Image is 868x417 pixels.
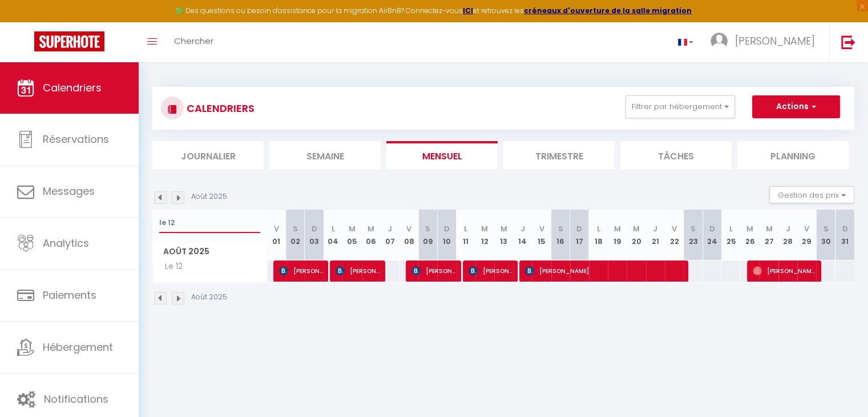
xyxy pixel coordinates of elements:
th: 24 [703,210,721,260]
span: Août 2025 [153,243,267,260]
a: créneaux d'ouverture de la salle migration [524,6,692,15]
th: 11 [457,210,475,260]
abbr: M [368,223,374,234]
img: logout [841,35,855,49]
th: 02 [286,210,305,260]
button: Actions [752,95,840,118]
abbr: M [481,223,488,234]
abbr: D [444,223,450,234]
th: 18 [589,210,608,260]
th: 21 [646,210,665,260]
span: Analytics [43,236,89,250]
abbr: J [653,223,657,234]
span: Calendriers [43,81,102,95]
abbr: M [500,223,507,234]
input: Rechercher un logement... [159,212,260,233]
span: Réservations [43,132,109,146]
img: ... [710,33,728,50]
abbr: M [746,223,753,234]
span: [PERSON_NAME] [753,260,815,282]
abbr: D [312,223,317,234]
abbr: V [804,223,809,234]
abbr: V [672,223,677,234]
th: 22 [665,210,684,260]
abbr: S [691,223,696,234]
th: 25 [721,210,740,260]
abbr: S [823,223,828,234]
th: 08 [399,210,418,260]
span: [PERSON_NAME] [411,260,455,282]
span: [PERSON_NAME] [336,260,380,282]
img: Super Booking [34,31,104,51]
th: 01 [267,210,286,260]
abbr: L [464,223,467,234]
button: Filtrer par hébergement [625,95,735,118]
abbr: L [597,223,600,234]
a: Chercher [165,22,222,62]
th: 15 [532,210,551,260]
button: Gestion des prix [769,186,854,203]
th: 26 [741,210,760,260]
li: Semaine [269,141,381,169]
span: [PERSON_NAME] [525,260,682,282]
span: [PERSON_NAME] [279,260,323,282]
th: 20 [627,210,645,260]
th: 06 [362,210,381,260]
li: Journalier [152,141,264,169]
abbr: M [614,223,621,234]
abbr: M [349,223,356,234]
span: [PERSON_NAME] [735,34,815,48]
h3: CALENDRIERS [184,95,255,121]
th: 13 [494,210,513,260]
th: 28 [778,210,797,260]
abbr: D [576,223,582,234]
abbr: L [332,223,335,234]
abbr: V [274,223,279,234]
abbr: M [765,223,772,234]
abbr: D [709,223,715,234]
abbr: J [786,223,790,234]
th: 30 [816,210,835,260]
abbr: V [406,223,411,234]
span: Paiements [43,288,96,302]
li: Trimestre [503,141,615,169]
th: 14 [513,210,532,260]
span: Chercher [174,35,213,47]
th: 04 [324,210,342,260]
abbr: L [729,223,733,234]
abbr: V [539,223,544,234]
li: Mensuel [386,141,498,169]
th: 17 [570,210,589,260]
th: 16 [551,210,570,260]
p: Août 2025 [191,292,227,303]
th: 29 [797,210,816,260]
a: ICI [463,6,473,15]
th: 09 [418,210,437,260]
abbr: J [520,223,525,234]
abbr: M [633,223,640,234]
abbr: S [558,223,563,234]
abbr: J [387,223,392,234]
th: 03 [305,210,324,260]
abbr: S [293,223,298,234]
span: Le 12 [155,260,197,273]
th: 19 [608,210,627,260]
th: 10 [437,210,456,260]
abbr: D [842,223,848,234]
span: Notifications [44,392,108,406]
p: Août 2025 [191,191,227,202]
abbr: S [425,223,430,234]
li: Tâches [620,141,732,169]
button: Ouvrir le widget de chat LiveChat [9,5,43,39]
span: [PERSON_NAME] [469,260,512,282]
span: Messages [43,184,95,198]
th: 31 [835,210,854,260]
span: Hébergement [43,340,113,354]
th: 23 [684,210,703,260]
th: 12 [475,210,494,260]
th: 27 [760,210,778,260]
li: Planning [737,141,849,169]
a: ... [PERSON_NAME] [702,22,829,62]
